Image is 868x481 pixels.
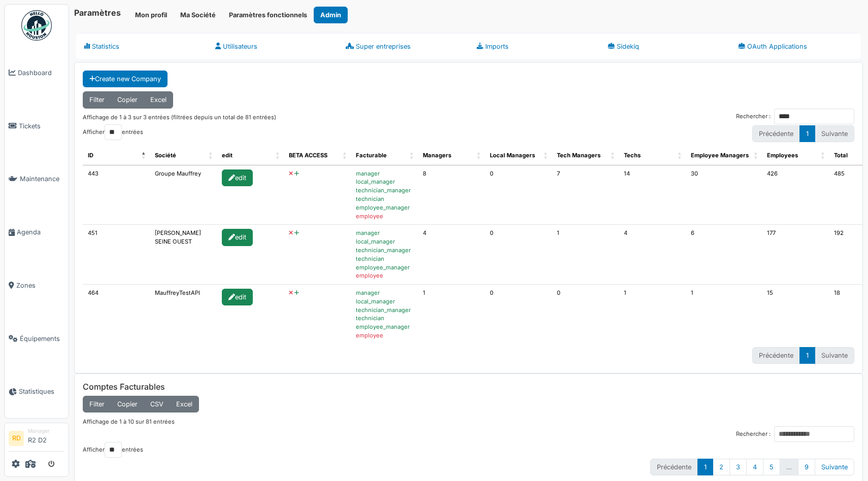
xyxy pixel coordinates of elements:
div: manager [356,289,413,297]
div: employee [356,271,413,280]
a: Statistics [76,33,207,60]
a: Ma Société [174,7,222,23]
a: Statistiques [5,365,69,419]
a: Utilisateurs [207,33,338,60]
div: edit [222,289,253,305]
th: Techs : activer pour trier la colonne par ordre croissant [619,146,686,165]
span: translation missing: fr.user.managers [423,152,451,159]
a: Agenda [5,205,69,259]
select: Afficherentrées [105,442,122,458]
label: Rechercher : [736,426,854,442]
img: Badge_color-CXgf-gQk.svg [21,10,52,41]
div: local_manager [356,297,413,306]
div: Manager [28,427,64,435]
td: 0 [485,225,552,285]
th: Employee Managers : activer pour trier la colonne par ordre croissant [686,146,762,165]
button: Filter [83,396,111,413]
span: Dashboard [18,68,64,78]
div: manager [356,229,413,237]
span: Copier [117,400,138,408]
th: edit : activer pour trier la colonne par ordre croissant [217,146,284,165]
li: R2 D2 [28,427,64,449]
td: 464 [83,285,150,344]
div: employee_manager [356,263,413,272]
button: Copier [111,91,144,108]
input: Rechercher : [774,109,854,124]
button: Paramètres fonctionnels [222,7,314,23]
select: Afficherentrées [105,124,122,140]
td: [PERSON_NAME] SEINE OUEST [150,225,217,285]
a: 1 [799,347,815,364]
th: Société : activer pour trier la colonne par ordre croissant [150,146,217,165]
td: 1 [552,225,619,285]
button: CSV [144,396,170,413]
a: Zones [5,259,69,312]
span: translation missing: fr.user.employee_managers [691,152,749,159]
a: 1 [799,125,815,142]
td: 1 [619,285,686,344]
a: Suivante [815,459,854,475]
a: edit [222,293,255,300]
div: employee [356,331,413,340]
span: Copier [117,96,138,104]
td: 426 [762,165,829,225]
div: manager [356,169,413,178]
td: 7 [552,165,619,225]
div: edit [222,169,253,186]
span: translation missing: fr.user.local_managers [490,152,535,159]
a: 1 [697,459,713,475]
div: Affichage de 1 à 10 sur 81 entrées [83,413,854,426]
td: 15 [762,285,829,344]
td: 6 [686,225,762,285]
a: Tickets [5,99,69,153]
td: 177 [762,225,829,285]
div: local_manager [356,237,413,246]
span: Filter [89,96,105,104]
a: Maintenance [5,153,69,206]
a: Imports [469,33,599,60]
div: employee_manager [356,323,413,331]
div: employee [356,212,413,221]
th: Employees : activer pour trier la colonne par ordre croissant [762,146,829,165]
a: 4 [746,459,763,475]
a: 9 [798,459,815,475]
div: employee_manager [356,203,413,212]
td: 1 [418,285,485,344]
a: edit [222,233,255,240]
span: Équipements [20,334,64,343]
td: 14 [619,165,686,225]
a: OAuth Applications [730,33,861,60]
button: Copier [111,396,144,413]
td: 0 [485,285,552,344]
td: 0 [552,285,619,344]
a: 2 [713,459,730,475]
button: Filter [83,91,111,108]
div: technician_manager [356,246,413,255]
td: Groupe Mauffrey [150,165,217,225]
label: Afficher entrées [83,124,143,140]
th: Facturable : activer pour trier la colonne par ordre croissant [351,146,418,165]
span: Excel [176,400,192,408]
span: CSV [150,400,163,408]
a: Sidekiq [599,33,730,60]
th: Managers : activer pour trier la colonne par ordre croissant [418,146,485,165]
span: Maintenance [20,174,64,184]
td: 1 [686,285,762,344]
label: Afficher entrées [83,442,143,458]
a: Dashboard [5,46,69,99]
td: 4 [619,225,686,285]
li: RD [9,431,24,446]
div: technician_manager [356,186,413,195]
button: Excel [170,396,199,413]
a: 3 [729,459,747,475]
a: Équipements [5,312,69,365]
button: Excel [144,91,173,108]
a: edit [222,174,255,181]
a: Super entreprises [338,33,469,60]
div: technician [356,255,413,263]
button: Mon profil [128,7,174,23]
input: Rechercher : [774,426,854,442]
td: 30 [686,165,762,225]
